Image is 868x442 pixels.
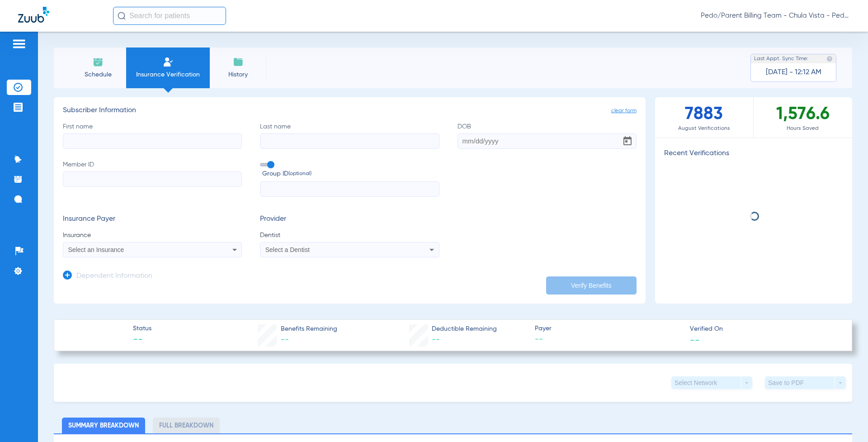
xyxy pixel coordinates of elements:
[546,276,637,295] button: Verify Benefits
[12,38,26,49] img: hamburger-icon
[76,272,152,281] h3: Dependent Information
[133,70,203,79] span: Insurance Verification
[133,324,151,333] span: Status
[63,215,242,224] h3: Insurance Payer
[118,12,126,20] img: Search Icon
[458,122,637,149] label: DOB
[63,171,242,187] input: Member ID
[163,57,174,67] img: Manual Insurance Verification
[754,54,808,63] span: Last Appt. Sync Time:
[826,56,833,62] img: last sync help info
[823,399,868,442] iframe: Chat Widget
[62,418,145,433] li: Summary Breakdown
[265,246,310,253] span: Select a Dentist
[63,231,242,240] span: Insurance
[618,132,637,150] button: Open calendar
[432,324,497,334] span: Deductible Remaining
[63,160,242,197] label: Member ID
[63,106,637,115] h3: Subscriber Information
[133,334,151,347] span: --
[432,336,440,344] span: --
[281,336,289,344] span: --
[535,334,682,345] span: --
[260,231,439,240] span: Dentist
[233,57,244,67] img: History
[690,324,837,334] span: Verified On
[288,169,311,179] small: (optional)
[458,133,637,149] input: DOBOpen calendar
[63,122,242,149] label: First name
[535,324,682,333] span: Payer
[217,70,259,79] span: History
[153,418,220,433] li: Full Breakdown
[655,97,754,138] div: 7883
[76,70,119,79] span: Schedule
[690,335,700,344] span: --
[262,169,439,179] span: Group ID
[18,7,49,23] img: Zuub Logo
[260,215,439,224] h3: Provider
[766,68,821,77] span: [DATE] - 12:12 AM
[68,246,124,253] span: Select an Insurance
[93,57,104,67] img: Schedule
[611,106,637,115] span: clear form
[701,11,850,20] span: Pedo/Parent Billing Team - Chula Vista - Pedo | The Super Dentists
[260,122,439,149] label: Last name
[655,149,852,158] h3: Recent Verifications
[754,97,852,138] div: 1,576.6
[754,124,852,133] span: Hours Saved
[113,7,226,25] input: Search for patients
[655,124,753,133] span: August Verifications
[260,133,439,149] input: Last name
[63,133,242,149] input: First name
[281,324,337,334] span: Benefits Remaining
